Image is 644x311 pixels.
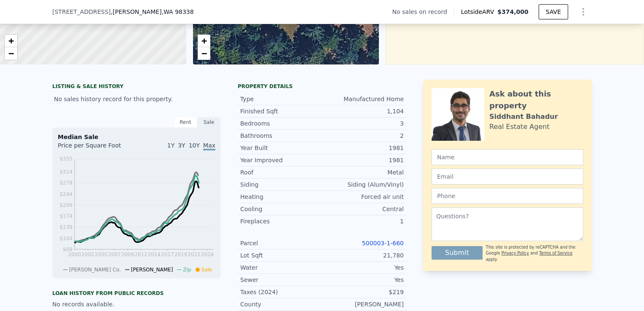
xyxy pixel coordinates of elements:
tspan: 2014 [148,252,161,257]
div: Rent [174,117,197,128]
div: Property details [238,83,406,90]
span: − [201,48,207,59]
div: Ask about this property [489,88,583,112]
a: 500003-1-660 [362,240,404,247]
div: Sewer [240,276,322,284]
tspan: $104 [59,236,72,241]
span: , [PERSON_NAME] [111,8,194,16]
div: Metal [322,168,404,177]
tspan: 2012 [134,252,148,257]
div: Lot Sqft [240,251,322,260]
div: Bedrooms [240,119,322,128]
div: 1981 [322,144,404,152]
div: Bathrooms [240,131,322,140]
div: This site is protected by reCAPTCHA and the Google and apply. [486,244,583,263]
a: Privacy Policy [502,251,529,255]
div: Real Estate Agent [489,122,550,132]
input: Name [432,149,583,165]
span: 10Y [189,142,200,149]
tspan: 2019 [174,252,188,257]
div: Taxes (2024) [240,288,322,296]
div: Price per Square Foot [58,141,137,155]
input: Phone [432,188,583,204]
div: Sale [197,117,221,128]
a: Zoom in [5,35,17,47]
div: Heating [240,193,322,201]
span: Max [203,142,215,150]
div: Median Sale [58,133,215,141]
div: Manufactured Home [322,95,404,103]
div: [PERSON_NAME] [322,300,404,308]
span: Zip [183,267,191,273]
div: 2 [322,131,404,140]
tspan: 2017 [161,252,174,257]
tspan: $279 [59,180,72,186]
span: , WA 98338 [162,8,194,15]
div: Finished Sqft [240,107,322,115]
tspan: 2005 [95,252,108,257]
div: Loan history from public records [52,290,221,297]
tspan: $174 [59,213,72,219]
div: No sales history record for this property. [52,91,221,107]
div: Water [240,263,322,272]
div: Type [240,95,322,103]
div: Fireplaces [240,217,322,225]
span: 1Y [167,142,174,149]
div: 3 [322,119,404,128]
div: Forced air unit [322,193,404,201]
div: Siding (Alum/Vinyl) [322,180,404,189]
div: 1 [322,217,404,225]
tspan: $139 [59,224,72,230]
a: Zoom out [198,47,210,60]
tspan: $209 [59,202,72,208]
a: Zoom in [198,35,210,47]
tspan: $355 [59,156,72,162]
tspan: $244 [59,191,72,197]
span: 3Y [178,142,185,149]
div: Roof [240,168,322,177]
tspan: 2009 [121,252,134,257]
tspan: 2024 [201,252,214,257]
div: Year Built [240,144,322,152]
input: Email [432,169,583,185]
tspan: 2022 [188,252,201,257]
div: Siddhant Bahadur [489,112,558,122]
span: Sale [201,267,212,273]
div: Cooling [240,205,322,213]
tspan: 2000 [68,252,81,257]
span: $374,000 [497,8,529,15]
div: County [240,300,322,308]
span: + [8,35,14,46]
span: − [8,48,14,59]
button: Show Options [575,3,592,20]
span: + [201,35,207,46]
tspan: $69 [63,247,72,252]
tspan: 2007 [108,252,121,257]
tspan: $314 [59,169,72,175]
div: 1,104 [322,107,404,115]
div: Yes [322,276,404,284]
button: Submit [432,246,483,260]
div: LISTING & SALE HISTORY [52,83,221,91]
div: Central [322,205,404,213]
span: [PERSON_NAME] Co. [69,267,121,273]
div: No records available. [52,300,221,308]
div: 1981 [322,156,404,164]
div: No sales on record [392,8,454,16]
div: Yes [322,263,404,272]
span: [STREET_ADDRESS] [52,8,111,16]
tspan: 2002 [81,252,94,257]
button: SAVE [539,4,568,19]
div: Year Improved [240,156,322,164]
a: Terms of Service [539,251,572,255]
a: Zoom out [5,47,17,60]
div: 21,780 [322,251,404,260]
span: Lotside ARV [461,8,497,16]
div: Parcel [240,239,322,247]
span: [PERSON_NAME] [131,267,173,273]
div: $219 [322,288,404,296]
div: Siding [240,180,322,189]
